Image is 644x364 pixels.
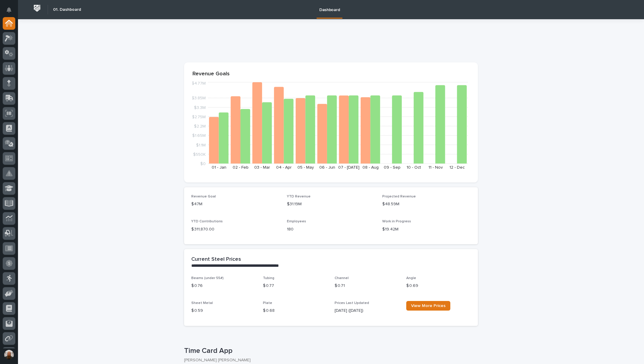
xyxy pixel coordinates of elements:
[338,165,359,170] text: 07 - [DATE]
[335,301,369,305] span: Prices Last Updated
[3,4,15,16] button: Notifications
[428,165,443,170] text: 11 - Nov
[212,165,226,170] text: 01 - Jan
[276,165,292,170] text: 04 - Apr
[335,283,399,289] p: $ 0.71
[192,134,206,138] tspan: $1.65M
[449,165,465,170] text: 12 - Dec
[192,82,206,86] tspan: $4.77M
[407,165,421,170] text: 10 - Oct
[192,71,470,77] p: Revenue Goals
[194,124,206,128] tspan: $2.2M
[382,195,416,198] span: Projected Revenue
[7,7,15,17] div: Notifications
[233,165,249,170] text: 02 - Feb
[193,152,206,157] tspan: $550K
[191,195,216,198] span: Revenue Goal
[297,165,314,170] text: 05 - May
[254,165,270,170] text: 03 - Mar
[191,276,224,280] span: Beams (under 55#)
[406,283,471,289] p: $ 0.69
[406,276,416,280] span: Angle
[194,106,206,110] tspan: $3.3M
[335,276,349,280] span: Channel
[382,226,471,233] p: $19.42M
[287,226,375,233] p: 180
[362,165,379,170] text: 08 - Aug
[191,256,241,263] h2: Current Steel Prices
[406,301,450,311] a: View More Prices
[184,347,476,355] p: Time Card App
[287,220,306,223] span: Employees
[191,301,213,305] span: Sheet Metal
[319,165,335,170] text: 06 - Jun
[335,308,399,314] p: [DATE] ([DATE])
[191,283,256,289] p: $ 0.76
[263,276,274,280] span: Tubing
[263,283,327,289] p: $ 0.77
[31,3,43,14] img: Workspace Logo
[191,308,256,314] p: $ 0.59
[191,201,280,207] p: $47M
[191,226,280,233] p: $ 311,870.00
[263,301,272,305] span: Plate
[196,143,206,147] tspan: $1.1M
[192,96,206,101] tspan: $3.85M
[200,162,206,166] tspan: $0
[382,220,411,223] span: Work in Progress
[3,348,15,361] button: users-avatar
[384,165,401,170] text: 09 - Sep
[184,358,473,363] p: [PERSON_NAME] [PERSON_NAME]
[287,201,375,207] p: $31.19M
[287,195,311,198] span: YTD Revenue
[263,308,327,314] p: $ 0.68
[411,304,446,308] span: View More Prices
[192,115,206,119] tspan: $2.75M
[191,220,223,223] span: YTD Contributions
[53,7,81,12] h2: 01. Dashboard
[382,201,471,207] p: $48.59M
